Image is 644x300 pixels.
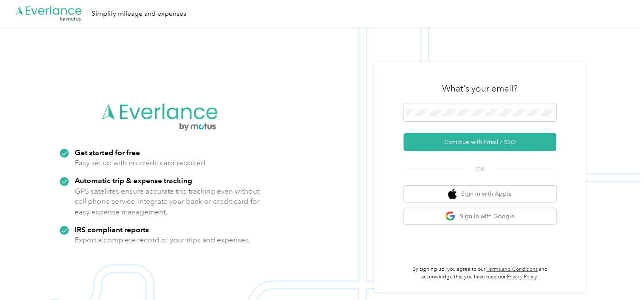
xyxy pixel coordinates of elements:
[487,266,538,272] a: Terms and Conditions
[507,274,537,280] a: Privacy Policy
[75,186,260,217] p: GPS satellites ensure accurate trip tracking even without cell phone service. Integrate your bank...
[75,176,192,185] strong: Automatic trip & expense tracking
[403,208,556,225] button: google logoSign in with Google
[75,158,205,168] p: Easy set up with no credit card required
[75,148,140,157] strong: Get started for free
[75,225,149,234] strong: IRS compliant reports
[445,211,456,222] img: google logo
[403,186,556,202] button: apple logoSign in with Apple
[442,83,518,94] h3: What's your email?
[75,235,250,245] p: Export a complete record of your trips and expenses.
[448,189,456,199] img: apple logo
[403,266,556,281] p: By signing up, you agree to our and acknowledge that you have read our .
[465,165,495,174] span: OR
[92,8,186,19] div: Simplify mileage and expenses
[403,133,556,151] button: Continue with Email / SSO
